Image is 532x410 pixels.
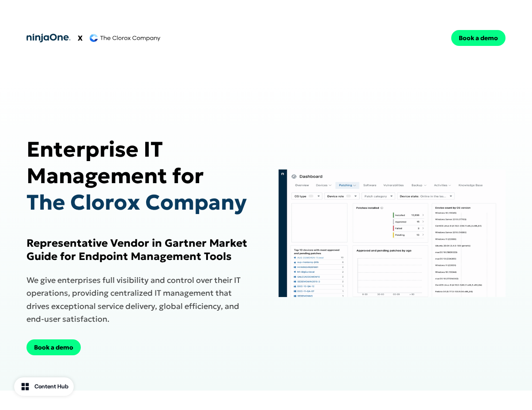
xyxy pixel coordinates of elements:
[26,339,81,355] button: Book a demo
[26,274,254,325] h1: We give enterprises full visibility and control over their IT operations, providing centralized I...
[26,237,254,263] h1: Representative Vendor in Gartner Market Guide for Endpoint Management Tools
[34,382,68,391] div: Content Hub
[14,377,74,396] button: Content Hub
[78,34,83,42] strong: X
[451,30,506,46] button: Book a demo
[26,136,254,215] h1: Enterprise IT Management for
[26,189,247,215] span: The Clorox Company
